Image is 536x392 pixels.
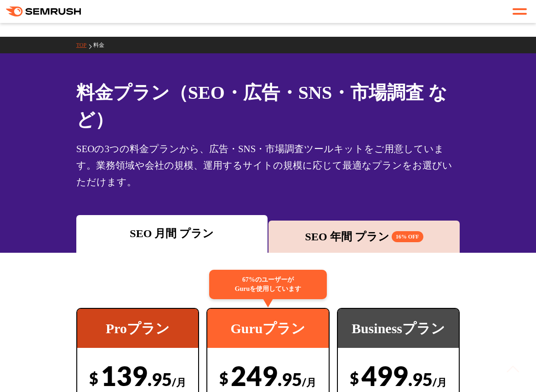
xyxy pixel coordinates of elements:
span: /月 [172,376,186,388]
span: /月 [302,376,316,388]
h1: 料金プラン（SEO・広告・SNS・市場調査 など） [76,79,460,133]
span: .95 [408,369,433,390]
div: Businessプラン [338,309,459,348]
div: Guruプラン [207,309,328,348]
span: /月 [433,376,447,388]
div: SEO 年間 プラン [273,228,455,245]
div: 67%のユーザーが Guruを使用しています [209,270,327,299]
a: TOP [76,42,93,48]
span: $ [219,369,228,387]
span: .95 [148,369,172,390]
a: 料金 [93,42,111,48]
div: SEOの3つの料金プランから、広告・SNS・市場調査ツールキットをご用意しています。業務領域や会社の規模、運用するサイトの規模に応じて最適なプランをお選びいただけます。 [76,141,460,190]
div: Proプラン [77,309,198,348]
span: .95 [278,369,302,390]
span: $ [350,369,359,387]
span: 16% OFF [392,231,423,242]
div: SEO 月間 プラン [81,225,263,242]
span: $ [89,369,98,387]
